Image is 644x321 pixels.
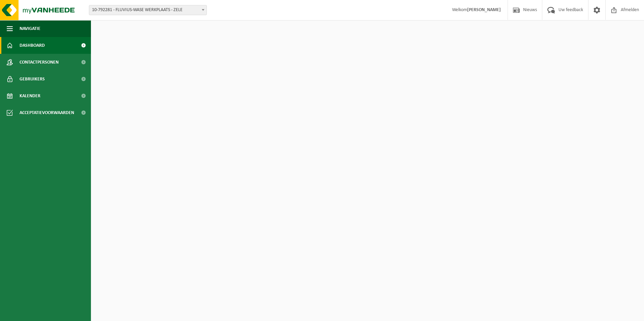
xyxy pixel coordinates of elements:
span: 10-792281 - FLUVIUS-WASE WERKPLAATS - ZELE [89,5,206,15]
span: Gebruikers [20,71,45,87]
span: Kalender [20,87,40,104]
span: Acceptatievoorwaarden [20,104,74,121]
span: Dashboard [20,37,45,54]
span: 10-792281 - FLUVIUS-WASE WERKPLAATS - ZELE [89,5,207,15]
span: Navigatie [20,20,40,37]
strong: [PERSON_NAME] [467,7,501,12]
span: Contactpersonen [20,54,59,71]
